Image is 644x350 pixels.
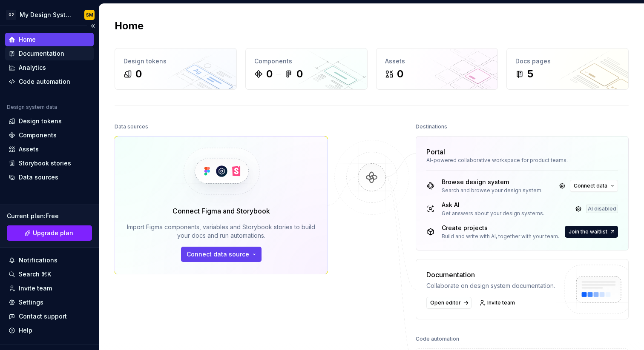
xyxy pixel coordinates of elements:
div: Components [254,57,359,65]
div: Settings [19,298,43,307]
div: Documentation [19,49,64,58]
div: AI disabled [586,205,618,213]
div: Home [19,35,36,44]
a: Documentation [5,47,94,60]
a: Home [5,33,94,46]
div: Code automation [416,333,459,345]
div: Destinations [416,121,447,133]
div: 0 [397,67,403,81]
div: My Design System [20,11,74,19]
button: Connect data [570,180,618,192]
span: Upgrade plan [33,229,73,237]
div: Docs pages [515,57,620,65]
div: Contact support [19,312,67,321]
button: Upgrade plan [7,225,92,241]
div: Collaborate on design system documentation. [426,282,555,290]
a: Code automation [5,75,94,88]
a: Design tokens0 [115,48,237,90]
button: Help [5,324,94,337]
a: Invite team [477,297,519,309]
a: Analytics [5,61,94,74]
div: Data sources [115,121,148,133]
span: Connect data source [187,250,249,259]
div: Create projects [442,224,559,232]
button: Collapse sidebar [87,20,99,32]
div: Ask AI [442,201,544,209]
div: O2 [6,10,16,20]
div: Help [19,326,32,335]
div: 0 [266,67,273,81]
div: Search ⌘K [19,270,51,279]
div: Design system data [7,104,57,111]
div: Portal [426,147,445,157]
div: Build and write with AI, together with your team. [442,233,559,240]
div: 0 [296,67,303,81]
span: Invite team [487,299,515,306]
a: Storybook stories [5,157,94,170]
span: Open editor [430,299,461,306]
button: Join the waitlist [565,226,618,238]
div: 0 [135,67,142,81]
div: Assets [385,57,489,65]
span: Join the waitlist [569,228,607,235]
a: Invite team [5,282,94,295]
div: Components [19,131,57,139]
div: 5 [527,67,533,81]
a: Design tokens [5,114,94,128]
div: AI-powered collaborative workspace for product teams. [426,157,618,164]
div: Invite team [19,284,52,293]
div: SM [86,11,93,18]
button: Connect data source [181,247,262,262]
div: Design tokens [124,57,228,65]
div: Assets [19,145,39,154]
a: Docs pages5 [506,48,629,90]
div: Search and browse your design system. [442,187,543,194]
span: Connect data [574,182,607,189]
a: Settings [5,296,94,309]
div: Analytics [19,63,46,72]
div: Browse design system [442,178,543,186]
div: Notifications [19,256,57,265]
div: Current plan : Free [7,212,92,220]
h2: Home [115,19,144,33]
div: Documentation [426,270,555,280]
button: Search ⌘K [5,267,94,281]
div: Import Figma components, variables and Storybook stories to build your docs and run automations. [127,223,315,240]
div: Data sources [19,173,58,182]
button: Contact support [5,310,94,323]
a: Assets0 [376,48,498,90]
div: Storybook stories [19,159,71,168]
a: Data sources [5,171,94,184]
a: Open editor [426,297,471,309]
button: Notifications [5,253,94,267]
a: Components [5,128,94,142]
div: Design tokens [19,117,62,125]
button: O2My Design SystemSM [2,6,97,24]
div: Code automation [19,77,70,86]
a: Components00 [245,48,368,90]
div: Connect Figma and Storybook [172,206,270,216]
a: Assets [5,142,94,156]
div: Get answers about your design systems. [442,210,544,217]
